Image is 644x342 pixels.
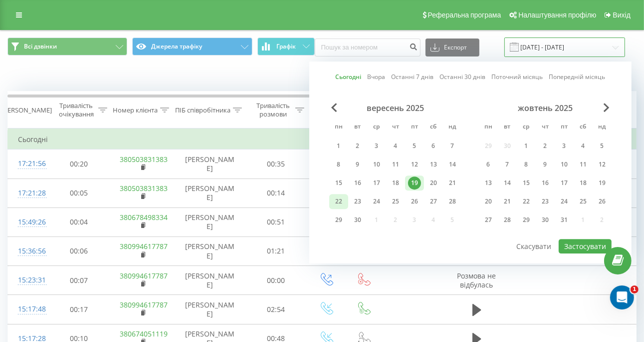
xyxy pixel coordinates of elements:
div: пн 20 жовт 2025 р. [479,194,498,209]
div: 28 [501,213,514,226]
div: 5 [596,139,609,152]
div: 16 [539,176,552,189]
div: Номер клієнта [113,106,158,114]
div: вт 23 вер 2025 р. [348,194,367,209]
div: ср 22 жовт 2025 р. [517,194,536,209]
div: пн 13 жовт 2025 р. [479,175,498,190]
div: 26 [596,195,609,208]
div: 4 [389,139,402,152]
div: 3 [558,139,571,152]
div: 26 [408,195,421,208]
span: 1 [631,285,639,293]
div: нд 28 вер 2025 р. [443,194,462,209]
div: 15:49:26 [18,212,38,232]
div: пт 3 жовт 2025 р. [555,138,574,153]
div: чт 11 вер 2025 р. [386,157,405,172]
div: 21 [501,195,514,208]
a: Вчора [368,72,386,82]
a: Останні 30 днів [440,72,486,82]
span: Всі дзвінки [24,42,57,50]
button: Експорт [426,38,479,56]
td: [PERSON_NAME] [175,266,245,295]
div: 19 [596,176,609,189]
a: Попередній місяць [549,72,606,82]
div: 7 [446,139,459,152]
a: 380994617787 [120,300,168,309]
div: 27 [482,213,495,226]
div: 15 [520,176,533,189]
td: 02:54 [245,295,307,324]
div: пт 17 жовт 2025 р. [555,175,574,190]
div: чт 23 жовт 2025 р. [536,194,555,209]
div: 9 [351,158,364,171]
div: сб 13 вер 2025 р. [424,157,443,172]
td: 00:04 [48,207,110,236]
div: чт 4 вер 2025 р. [386,138,405,153]
span: Налаштування профілю [518,11,596,19]
button: Джерела трафіку [132,37,252,55]
td: 00:51 [245,207,307,236]
div: чт 25 вер 2025 р. [386,194,405,209]
div: нд 7 вер 2025 р. [443,138,462,153]
div: сб 4 жовт 2025 р. [574,138,593,153]
span: Вихід [613,11,631,19]
a: 380674051119 [120,329,168,338]
div: 12 [408,158,421,171]
a: 380503831383 [120,154,168,164]
abbr: понеділок [331,120,346,135]
abbr: четвер [538,120,553,135]
div: 10 [558,158,571,171]
div: 16 [351,176,364,189]
div: 29 [332,213,345,226]
div: пт 26 вер 2025 р. [405,194,424,209]
div: сб 18 жовт 2025 р. [574,175,593,190]
div: 12 [596,158,609,171]
div: 19 [408,176,421,189]
div: 17 [558,176,571,189]
td: [PERSON_NAME] [175,236,245,265]
abbr: середа [369,120,384,135]
a: Сьогодні [336,72,362,82]
div: 15:36:56 [18,241,38,261]
abbr: неділя [595,120,610,135]
div: пн 27 жовт 2025 р. [479,212,498,227]
div: пт 10 жовт 2025 р. [555,157,574,172]
div: 1 [332,139,345,152]
div: 13 [482,176,495,189]
div: 18 [577,176,590,189]
div: нд 12 жовт 2025 р. [593,157,612,172]
div: ср 8 жовт 2025 р. [517,157,536,172]
div: вт 30 вер 2025 р. [348,212,367,227]
div: 2 [539,139,552,152]
abbr: субота [576,120,591,135]
span: Реферальна програма [428,11,501,19]
span: Розмова не відбулась [457,271,496,289]
div: ср 24 вер 2025 р. [367,194,386,209]
div: 23 [351,195,364,208]
div: [PERSON_NAME] [1,106,52,114]
div: вересень 2025 [329,103,462,113]
div: 15:17:48 [18,299,38,319]
span: Next Month [604,103,610,112]
div: 14 [501,176,514,189]
input: Пошук за номером [315,38,421,56]
div: нд 21 вер 2025 р. [443,175,462,190]
div: 22 [332,195,345,208]
div: ср 10 вер 2025 р. [367,157,386,172]
div: 7 [501,158,514,171]
div: сб 27 вер 2025 р. [424,194,443,209]
td: 00:06 [48,236,110,265]
div: 4 [577,139,590,152]
div: чт 30 жовт 2025 р. [536,212,555,227]
div: пн 8 вер 2025 р. [329,157,348,172]
div: 11 [389,158,402,171]
div: 20 [482,195,495,208]
span: Previous Month [331,103,337,112]
div: нд 14 вер 2025 р. [443,157,462,172]
div: 24 [370,195,383,208]
td: 00:17 [48,295,110,324]
div: пн 1 вер 2025 р. [329,138,348,153]
div: чт 9 жовт 2025 р. [536,157,555,172]
td: [PERSON_NAME] [175,149,245,178]
div: пт 12 вер 2025 р. [405,157,424,172]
